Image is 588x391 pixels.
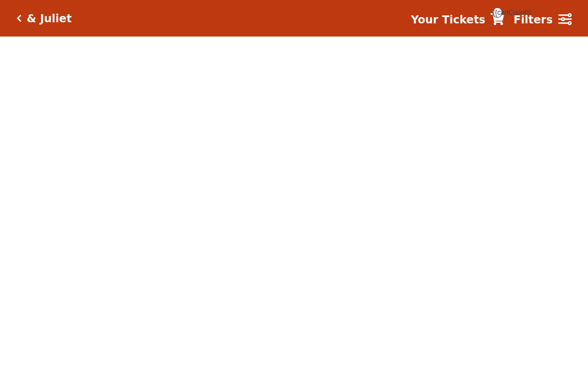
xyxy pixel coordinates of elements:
[492,7,503,18] span: {{cartCount}}
[17,14,22,22] a: Click here to go back to filters
[27,12,72,25] h5: & Juliet
[411,11,504,28] a: Your Tickets {{cartCount}}
[513,11,571,28] a: Filters
[411,13,485,26] strong: Your Tickets
[513,13,553,26] strong: Filters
